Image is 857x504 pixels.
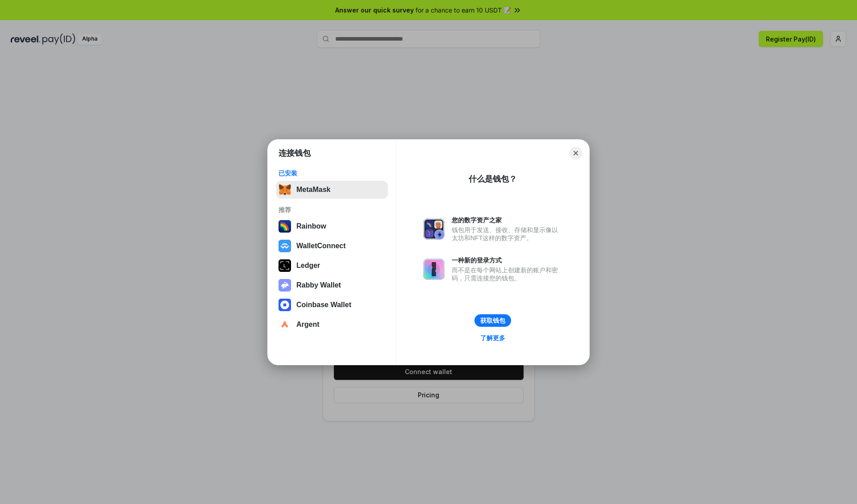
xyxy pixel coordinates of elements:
[452,216,562,224] div: 您的数字资产之家
[276,237,388,255] button: WalletConnect
[279,318,291,331] img: svg+xml,%3Csvg%20width%3D%2228%22%20height%3D%2228%22%20viewBox%3D%220%200%2028%2028%22%20fill%3D...
[296,262,320,270] div: Ledger
[452,266,562,282] div: 而不是在每个网站上创建新的账户和密码，只需连接您的钱包。
[276,296,388,314] button: Coinbase Wallet
[279,220,291,233] img: svg+xml,%3Csvg%20width%3D%22120%22%20height%3D%22120%22%20viewBox%3D%220%200%20120%20120%22%20fil...
[452,226,562,242] div: 钱包用于发送、接收、存储和显示像以太坊和NFT这样的数字资产。
[469,174,517,184] div: 什么是钱包？
[279,240,291,252] img: svg+xml,%3Csvg%20width%3D%2228%22%20height%3D%2228%22%20viewBox%3D%220%200%2028%2028%22%20fill%3D...
[276,316,388,333] button: Argent
[276,276,388,294] button: Rabby Wallet
[279,206,385,214] div: 推荐
[423,258,445,280] img: svg+xml,%3Csvg%20xmlns%3D%22http%3A%2F%2Fwww.w3.org%2F2000%2Fsvg%22%20fill%3D%22none%22%20viewBox...
[296,242,346,250] div: WalletConnect
[279,148,311,158] h1: 连接钱包
[475,332,511,344] a: 了解更多
[279,169,385,177] div: 已安装
[279,259,291,272] img: svg+xml,%3Csvg%20xmlns%3D%22http%3A%2F%2Fwww.w3.org%2F2000%2Fsvg%22%20width%3D%2228%22%20height%3...
[296,186,330,194] div: MetaMask
[480,317,505,325] div: 获取钱包
[570,147,582,159] button: Close
[276,181,388,199] button: MetaMask
[423,218,445,240] img: svg+xml,%3Csvg%20xmlns%3D%22http%3A%2F%2Fwww.w3.org%2F2000%2Fsvg%22%20fill%3D%22none%22%20viewBox...
[296,222,326,230] div: Rainbow
[296,281,341,289] div: Rabby Wallet
[452,256,562,264] div: 一种新的登录方式
[276,217,388,235] button: Rainbow
[296,301,351,309] div: Coinbase Wallet
[276,257,388,275] button: Ledger
[279,183,291,196] img: svg+xml,%3Csvg%20fill%3D%22none%22%20height%3D%2233%22%20viewBox%3D%220%200%2035%2033%22%20width%...
[474,314,511,327] button: 获取钱包
[279,279,291,292] img: svg+xml,%3Csvg%20xmlns%3D%22http%3A%2F%2Fwww.w3.org%2F2000%2Fsvg%22%20fill%3D%22none%22%20viewBox...
[296,321,320,329] div: Argent
[480,334,505,342] div: 了解更多
[279,299,291,311] img: svg+xml,%3Csvg%20width%3D%2228%22%20height%3D%2228%22%20viewBox%3D%220%200%2028%2028%22%20fill%3D...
